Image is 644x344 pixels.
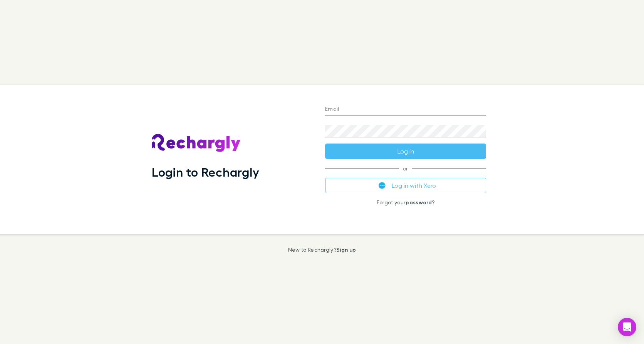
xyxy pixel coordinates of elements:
p: New to Rechargly? [288,247,356,253]
button: Log in with Xero [325,178,486,193]
h1: Login to Rechargly [152,165,259,179]
a: password [406,199,432,205]
button: Log in [325,144,486,159]
img: Xero's logo [379,182,386,189]
img: Rechargly's Logo [152,134,241,152]
a: Sign up [336,246,356,253]
div: Open Intercom Messenger [618,318,636,336]
p: Forgot your ? [325,199,486,205]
